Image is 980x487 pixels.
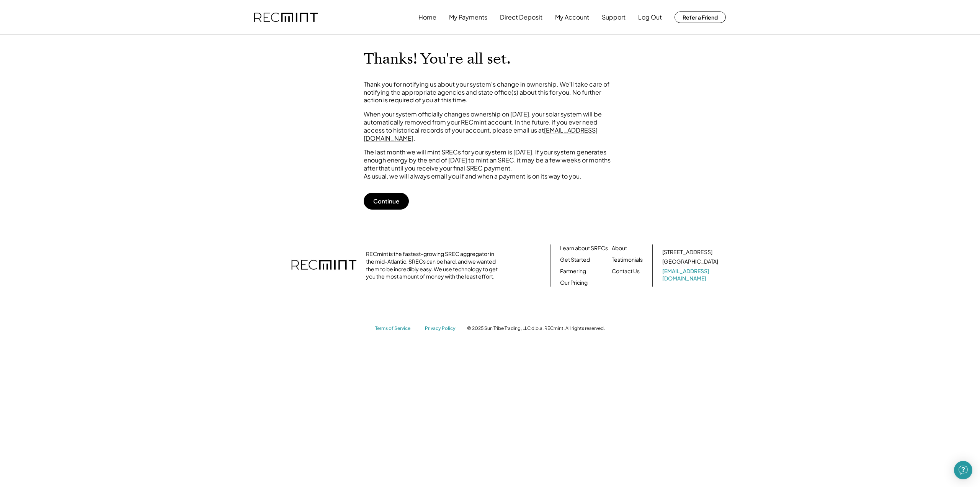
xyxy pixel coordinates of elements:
a: Testimonials [612,256,643,264]
img: recmint-logotype%403x.png [254,13,318,22]
div: When your system officially changes ownership on [DATE], your solar system will be automatically ... [364,110,616,142]
a: Partnering [560,267,586,275]
button: Direct Deposit [500,10,542,25]
button: Support [602,10,626,25]
div: © 2025 Sun Tribe Trading, LLC d.b.a. RECmint. All rights reserved. [467,325,605,331]
div: Open Intercom Messenger [954,461,972,479]
h1: Thanks! You're all set. [364,50,511,68]
button: My Payments [449,10,487,25]
a: Contact Us [612,267,640,275]
a: [EMAIL_ADDRESS][DOMAIN_NAME] [662,267,720,282]
button: Continue [364,193,409,210]
a: Learn about SRECs [560,244,608,252]
a: About [612,244,627,252]
button: My Account [555,10,589,25]
div: RECmint is the fastest-growing SREC aggregator in the mid-Atlantic. SRECs can be hard, and we wan... [366,250,502,280]
div: [GEOGRAPHIC_DATA] [662,258,718,266]
a: Privacy Policy [425,325,459,332]
div: The last month we will mint SRECs for your system is [DATE]. If your system generates enough ener... [364,148,616,180]
img: recmint-logotype%403x.png [291,252,356,279]
a: Get Started [560,256,590,264]
a: Our Pricing [560,279,588,287]
button: Refer a Friend [675,11,726,23]
a: Terms of Service [375,325,417,332]
a: [EMAIL_ADDRESS][DOMAIN_NAME] [364,126,598,142]
button: Log Out [638,10,662,25]
div: [STREET_ADDRESS] [662,248,712,256]
button: Home [418,10,436,25]
div: Thank you for notifying us about your system's change in ownership. We'll take care of notifying ... [364,80,616,104]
